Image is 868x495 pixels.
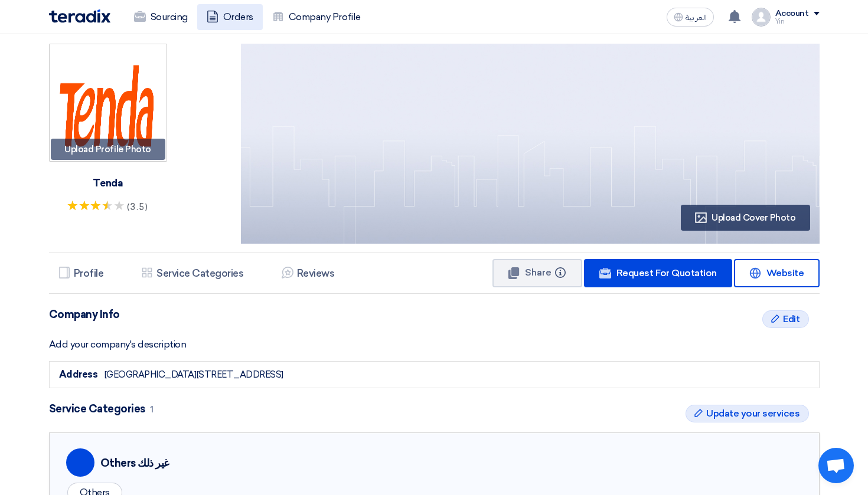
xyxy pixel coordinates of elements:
[51,139,165,160] div: Upload Profile Photo
[49,9,110,23] img: Teradix logo
[79,196,90,215] span: ★
[100,455,169,471] div: Others غير ذلك
[752,8,771,27] img: profile_test.png
[584,259,732,287] a: Request For Quotation
[706,407,800,421] span: Update your services
[297,267,335,279] h5: Reviews
[818,448,854,483] a: 开放式聊天
[616,267,717,278] span: Request For Quotation
[686,14,707,22] span: العربية
[67,196,79,215] span: ★
[102,196,107,215] span: ★
[667,8,714,27] button: العربية
[105,368,283,382] div: [GEOGRAPHIC_DATA][STREET_ADDRESS]
[525,267,552,278] span: Share
[90,196,102,215] span: ★
[127,202,149,212] span: (3.5)
[88,170,128,196] div: Tenda
[49,402,820,416] h4: Service Categories
[241,44,820,244] img: Cover Test
[492,259,582,287] button: Share
[59,369,98,380] strong: Address
[74,267,104,279] h5: Profile
[783,312,800,326] span: Edit
[102,196,113,215] span: ★
[49,337,820,352] div: Add your company's description
[150,404,154,415] span: 1
[156,267,243,279] h5: Service Categories
[766,267,804,278] span: Website
[263,4,370,30] a: Company Profile
[49,308,820,321] h4: Company Info
[125,4,197,30] a: Sourcing
[712,212,795,223] span: Upload Cover Photo
[113,196,125,215] span: ★
[775,9,809,19] div: Account
[197,4,263,30] a: Orders
[775,18,820,25] div: Yin
[734,259,819,287] a: Website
